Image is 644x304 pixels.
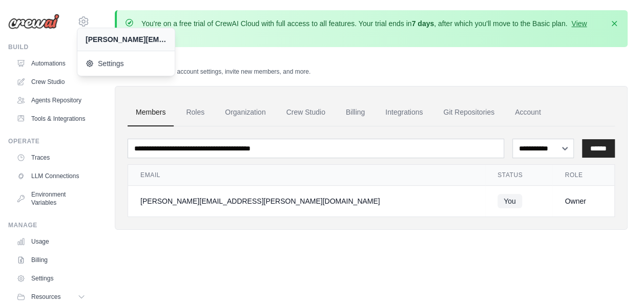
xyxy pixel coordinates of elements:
th: Status [485,165,552,186]
span: Resources [31,293,60,301]
a: Crew Studio [12,74,90,90]
div: [PERSON_NAME][EMAIL_ADDRESS][PERSON_NAME][DOMAIN_NAME] [140,196,473,206]
a: Billing [12,252,90,268]
span: You [497,194,522,208]
p: Manage your account settings, invite new members, and more. [139,68,310,76]
th: Email [128,165,485,186]
a: Automations [12,55,90,72]
a: Billing [338,99,373,126]
p: You're on a free trial of CrewAI Cloud with full access to all features. Your trial ends in , aft... [141,18,603,39]
a: Usage [12,233,90,250]
th: Role [552,165,614,186]
a: Git Repositories [435,99,503,126]
a: Members [128,99,174,126]
a: Settings [77,53,175,74]
a: Crew Studio [278,99,334,126]
div: Manage [8,221,90,229]
a: Traces [12,149,90,166]
a: Tools & Integrations [12,111,90,127]
div: [PERSON_NAME][EMAIL_ADDRESS][PERSON_NAME][DOMAIN_NAME] [86,34,167,45]
a: Environment Variables [12,186,90,211]
a: Roles [178,99,213,126]
strong: 7 days [411,19,434,28]
span: Settings [86,58,167,69]
a: Integrations [377,99,431,126]
a: LLM Connections [12,168,90,184]
a: Agents Repository [12,92,90,108]
a: Account [507,99,549,126]
div: Build [8,43,90,51]
a: Settings [12,270,90,287]
img: Logo [8,14,59,29]
a: Organization [217,99,274,126]
h2: Settings [139,55,310,68]
div: Operate [8,137,90,145]
div: Owner [565,196,602,206]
